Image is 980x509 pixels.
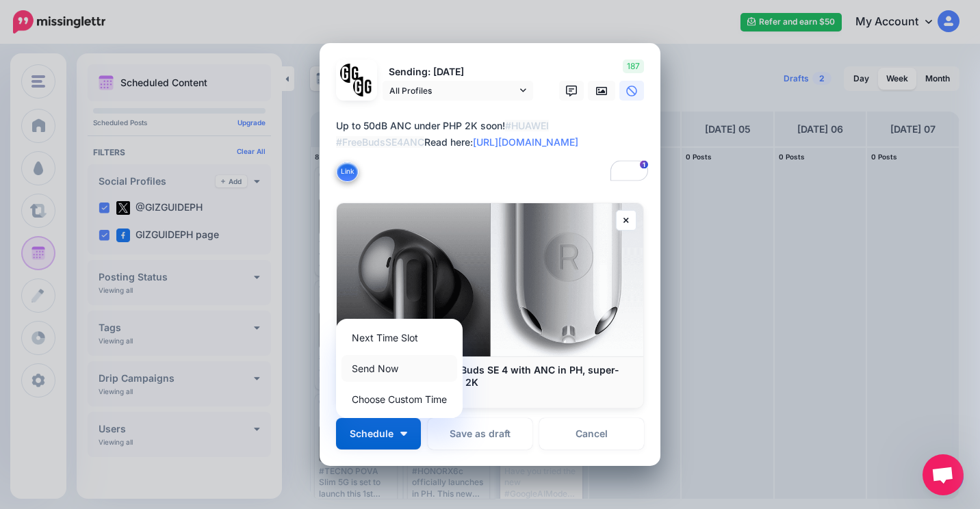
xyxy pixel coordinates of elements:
p: [DOMAIN_NAME] [350,389,630,401]
img: HUAWEI to release FreeBuds SE 4 with ANC in PH, super-affordable at under PHP 2K [337,203,643,356]
div: Up to 50dB ANC under PHP 2K soon! Read here: [336,118,651,151]
button: Link [336,161,359,182]
a: Send Now [341,355,457,382]
a: All Profiles [383,81,533,101]
b: HUAWEI to release FreeBuds SE 4 with ANC in PH, super-affordable at under PHP 2K [350,364,619,388]
a: Choose Custom Time [341,386,457,413]
div: Schedule [336,319,463,418]
button: Schedule [336,418,421,449]
img: arrow-down-white.png [400,432,407,436]
span: 187 [623,60,644,73]
a: Next Time Slot [341,324,457,351]
img: 353459792_649996473822713_4483302954317148903_n-bsa138318.png [340,64,360,83]
img: JT5sWCfR-79925.png [353,77,373,96]
p: Sending: [DATE] [383,64,533,80]
span: Schedule [350,429,394,439]
textarea: To enrich screen reader interactions, please activate Accessibility in Grammarly extension settings [336,118,651,183]
button: Save as draft [428,418,532,449]
span: All Profiles [389,83,517,98]
a: Cancel [539,418,644,449]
